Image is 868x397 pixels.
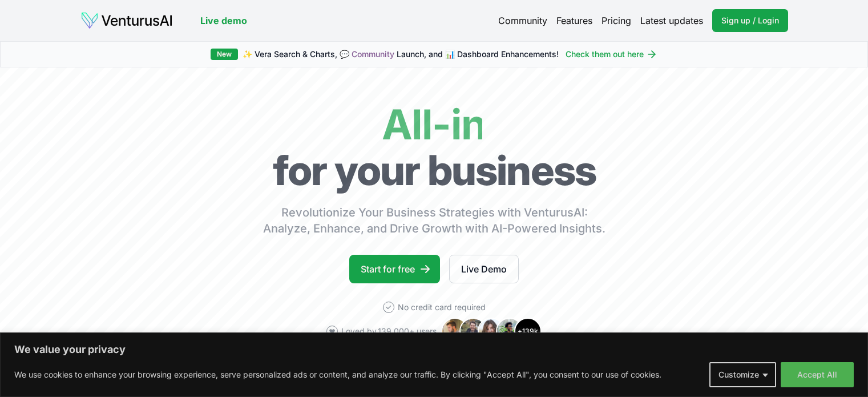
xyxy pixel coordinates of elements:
a: Latest updates [640,14,703,27]
a: Features [556,14,592,27]
p: We value your privacy [14,343,854,356]
img: Avatar 3 [478,318,505,345]
img: logo [80,11,173,30]
a: Community [352,49,394,59]
a: Check them out here [566,49,657,60]
div: New [211,49,238,60]
a: Live Demo [449,255,519,283]
p: We use cookies to enhance your browsing experience, serve personalized ads or content, and analyz... [14,368,661,382]
img: Avatar 2 [459,318,487,345]
a: Community [498,14,547,27]
button: Accept All [781,362,854,387]
button: Customize [709,362,776,387]
a: Pricing [601,14,631,27]
a: Live demo [200,14,247,27]
span: ✨ Vera Search & Charts, 💬 Launch, and 📊 Dashboard Enhancements! [243,49,559,60]
img: Avatar 1 [441,318,469,345]
img: Avatar 4 [496,318,523,345]
a: Start for free [349,255,440,283]
span: Sign up / Login [721,15,779,26]
a: Sign up / Login [712,9,788,32]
